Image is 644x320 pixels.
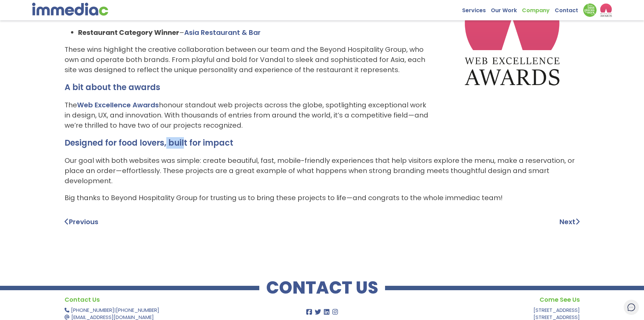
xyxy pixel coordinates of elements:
a: Contact [555,3,583,14]
h3: A bit about the awards [65,82,580,93]
a: Our Work [491,3,522,14]
img: Down [583,3,597,17]
a: [PHONE_NUMBER] [71,306,114,314]
p: Big thanks to Beyond Hospitality Group for trusting us to bring these projects to life—and congra... [65,193,580,203]
h3: Designed for food lovers, built for impact [65,137,580,149]
h4: Contact Us [65,295,274,305]
a: Next [559,217,580,227]
a: Services [462,3,491,14]
a: Web Excellence Awards [77,100,159,110]
a: Asia Restaurant & Bar [184,28,261,37]
img: immediac [32,3,108,16]
p: – [78,27,580,38]
strong: Restaurant Category Winner [78,28,179,37]
img: logo2_wea_nobg.webp [600,3,612,17]
a: Previous [65,217,98,227]
h4: Come See Us [370,295,580,305]
a: [PHONE_NUMBER] [116,306,159,314]
a: Company [522,3,555,14]
p: These wins highlight the creative collaboration between our team and the Beyond Hospitality Group... [65,44,580,75]
p: The honour standout web projects across the globe, spotlighting exceptional work in design, UX, a... [65,100,580,130]
p: Our goal with both websites was simple: create beautiful, fast, mobile-friendly experiences that ... [65,155,580,186]
h2: CONTACT US [259,281,385,295]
